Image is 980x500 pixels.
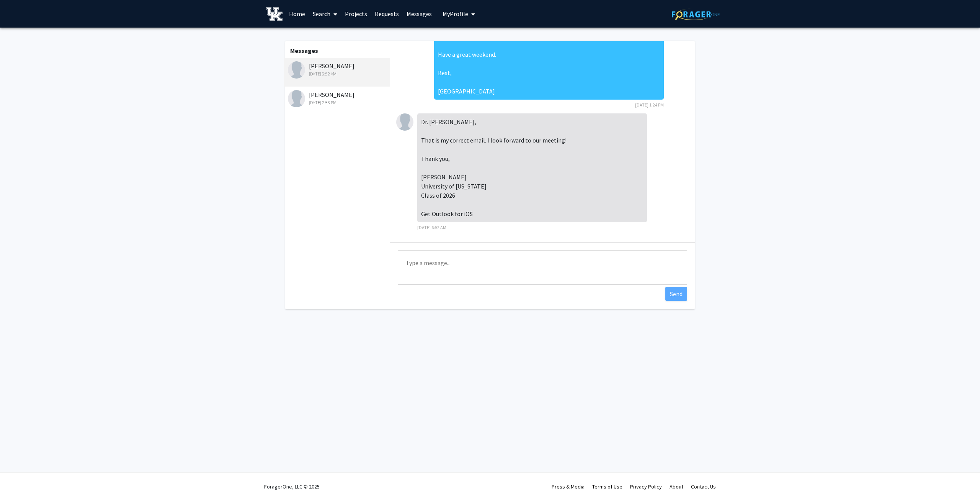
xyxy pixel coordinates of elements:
a: Requests [371,0,403,27]
a: Privacy Policy [630,483,662,490]
div: ForagerOne, LLC © 2025 [264,473,320,500]
a: Terms of Use [592,483,622,490]
iframe: Chat [6,466,33,494]
a: Search [309,0,341,27]
div: [PERSON_NAME] [288,90,388,106]
img: Adyson Hooker [288,61,305,79]
span: [DATE] 1:24 PM [635,102,664,108]
div: [PERSON_NAME] [288,61,388,77]
textarea: Message [398,250,687,285]
img: Avery Swift [288,90,305,107]
div: [DATE] 2:58 PM [288,99,388,106]
div: [DATE] 6:52 AM [288,70,388,77]
b: Messages [290,47,318,54]
a: Press & Media [552,483,585,490]
img: ForagerOne Logo [672,8,720,20]
button: Send [665,287,687,301]
a: Projects [341,0,371,27]
div: Dr. [PERSON_NAME], That is my correct email. I look forward to our meeting! Thank you, [PERSON_NA... [417,113,647,222]
a: Messages [403,0,436,27]
span: My Profile [443,10,468,18]
span: [DATE] 6:52 AM [417,225,446,230]
a: Contact Us [691,483,716,490]
a: Home [285,0,309,27]
img: University of Kentucky Logo [266,7,283,21]
img: Adyson Hooker [396,113,413,131]
a: About [670,483,683,490]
